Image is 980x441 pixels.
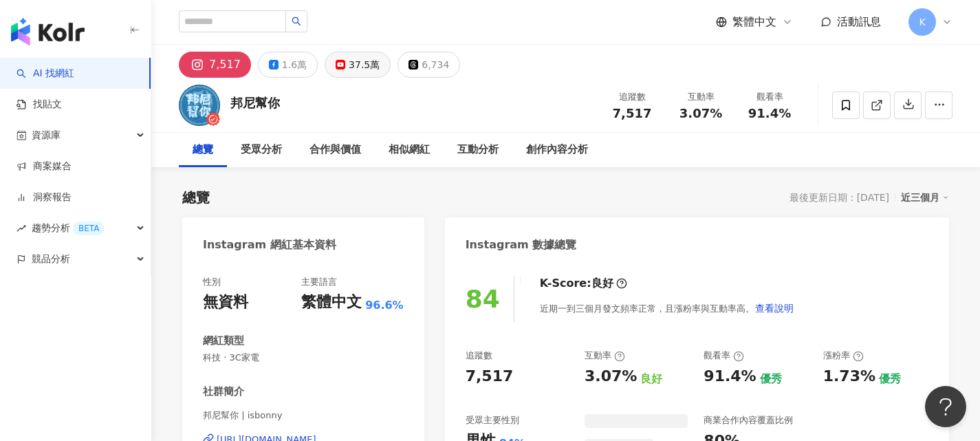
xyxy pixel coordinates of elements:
img: KOL Avatar [179,85,220,126]
span: 競品分析 [32,244,70,275]
div: 主要語言 [301,276,337,288]
div: 近三個月 [901,189,949,206]
button: 6,734 [398,52,460,78]
div: 互動率 [585,349,625,362]
span: 7,517 [613,106,652,120]
button: 7,517 [179,52,251,78]
div: 合作與價值 [309,142,361,158]
div: 優秀 [760,372,782,387]
button: 查看說明 [754,294,794,322]
div: 相似網紅 [389,142,430,158]
span: 科技 · 3C家電 [203,352,404,364]
div: 邦尼幫你 [230,94,280,111]
div: 漲粉率 [823,349,864,362]
div: 觀看率 [743,90,796,104]
span: 91.4% [748,107,791,120]
span: search [292,17,301,26]
div: 創作內容分析 [526,142,588,158]
span: 查看說明 [755,303,794,314]
span: 3.07% [679,107,722,120]
div: 繁體中文 [301,292,362,313]
div: 互動分析 [457,142,499,158]
div: 總覽 [193,142,213,158]
div: 追蹤數 [606,90,658,104]
a: 洞察報告 [17,191,72,204]
div: 追蹤數 [466,349,492,362]
div: 1.6萬 [282,55,307,74]
div: Instagram 數據總覽 [466,237,577,252]
div: 91.4% [704,366,756,387]
button: 1.6萬 [258,52,318,78]
div: 互動率 [675,90,727,104]
div: 84 [466,285,500,313]
div: 良好 [591,276,613,291]
a: 找貼文 [17,98,62,111]
div: 近期一到三個月發文頻率正常，且漲粉率與互動率高。 [540,294,794,322]
span: K [919,14,925,30]
div: 優秀 [879,372,901,387]
a: searchAI 找網紅 [17,67,74,80]
div: 商業合作內容覆蓋比例 [704,414,793,427]
div: 性別 [203,276,221,288]
div: 37.5萬 [349,55,380,74]
div: K-Score : [540,276,627,291]
a: 商案媒合 [17,160,72,173]
div: 受眾分析 [241,142,282,158]
span: 資源庫 [32,120,61,151]
div: 總覽 [182,188,210,207]
div: 7,517 [209,55,241,74]
div: 最後更新日期：[DATE] [790,192,889,203]
div: 1.73% [823,366,875,387]
iframe: Help Scout Beacon - Open [925,386,966,427]
div: 網紅類型 [203,334,244,348]
div: Instagram 網紅基本資料 [203,237,336,252]
span: 活動訊息 [837,15,881,28]
button: 37.5萬 [325,52,391,78]
span: 96.6% [365,298,404,313]
span: 趨勢分析 [32,213,105,244]
img: logo [11,18,85,45]
div: BETA [73,222,105,235]
div: 受眾主要性別 [466,414,519,427]
div: 6,734 [422,55,449,74]
div: 3.07% [585,366,637,387]
span: 邦尼幫你 | isbonny [203,409,404,422]
div: 社群簡介 [203,385,244,399]
span: rise [17,224,26,233]
div: 良好 [640,372,662,387]
div: 無資料 [203,292,248,313]
span: 繁體中文 [732,14,776,30]
div: 觀看率 [704,349,744,362]
div: 7,517 [466,366,514,387]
